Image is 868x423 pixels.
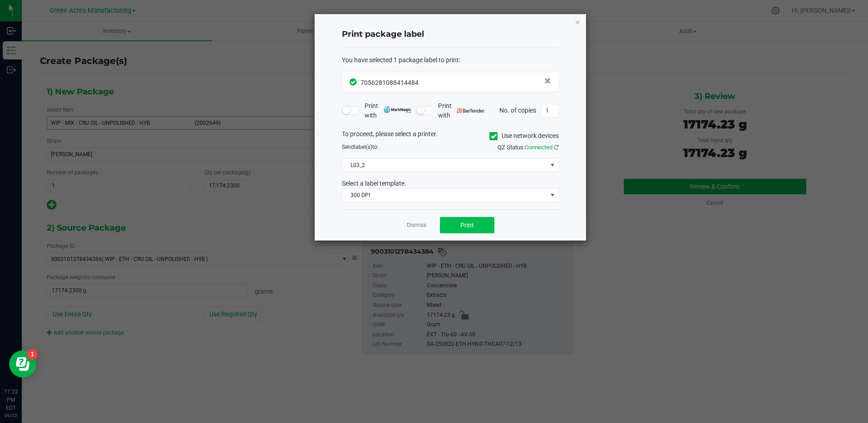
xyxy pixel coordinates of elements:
img: mark_magic_cybra.png [384,106,411,113]
span: Print with [438,101,485,120]
img: bartender.png [457,108,485,113]
button: Print [440,217,494,233]
span: In Sync [350,77,358,87]
span: 300 DPI [342,189,547,202]
iframe: Resource center unread badge [27,349,38,360]
div: Select a label template. [335,179,566,188]
span: You have selected 1 package label to print [342,56,459,64]
span: label(s) [354,144,372,150]
span: L03_2 [342,159,547,172]
span: Print [460,221,474,229]
h4: Print package label [342,29,559,40]
span: QZ Status: [498,144,559,151]
iframe: Resource center [9,350,36,378]
span: Send to: [342,144,379,150]
span: No. of copies [499,106,536,113]
span: 7056281088414484 [360,79,419,86]
span: Print with [365,101,411,120]
span: Connected [525,144,552,151]
div: To proceed, please select a printer. [335,129,566,143]
div: : [342,55,559,65]
a: Dismiss [407,221,426,229]
label: Use network devices [489,131,559,141]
